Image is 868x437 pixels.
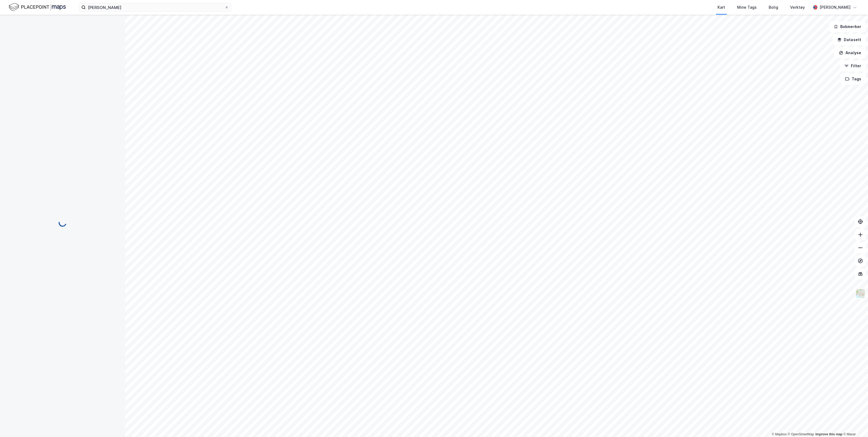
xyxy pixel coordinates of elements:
[58,218,67,227] img: spinner.a6d8c91a73a9ac5275cf975e30b51cfb.svg
[834,47,866,58] button: Analyse
[815,432,842,436] a: Improve this map
[788,432,814,436] a: OpenStreetMap
[772,432,787,436] a: Mapbox
[769,4,778,11] div: Bolig
[840,60,866,71] button: Filter
[855,288,866,299] img: Z
[841,411,868,437] iframe: Chat Widget
[737,4,757,11] div: Mine Tags
[718,4,725,11] div: Kart
[9,2,66,12] img: logo.f888ab2527a4732fd821a326f86c7f29.svg
[820,4,851,11] div: [PERSON_NAME]
[86,3,224,11] input: Søk på adresse, matrikkel, gårdeiere, leietakere eller personer
[833,34,866,45] button: Datasett
[790,4,805,11] div: Verktøy
[841,74,866,84] button: Tags
[829,21,866,32] button: Bokmerker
